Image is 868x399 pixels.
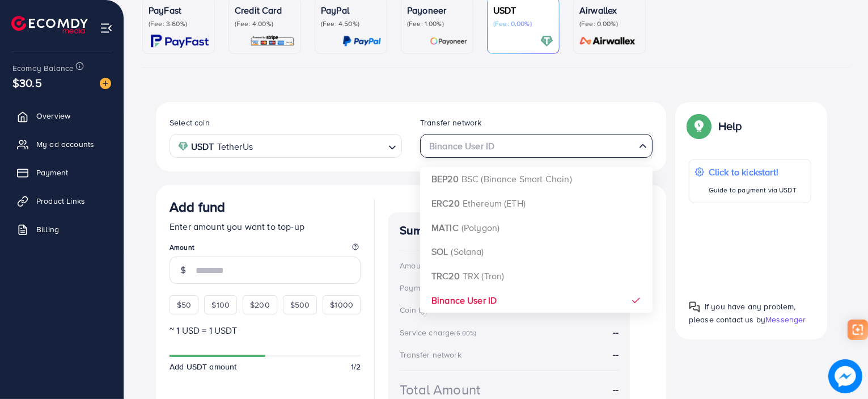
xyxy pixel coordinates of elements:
span: If you have any problem, please contact us by [689,301,796,325]
input: Search for option [256,137,384,155]
span: (Solana) [451,245,484,258]
div: Payment Method [400,282,461,293]
img: card [342,35,381,48]
span: My ad accounts [36,138,94,150]
p: Airwallex [579,3,640,17]
a: Payment [9,161,115,184]
p: Guide to payment via USDT [709,183,797,197]
img: card [430,35,467,48]
legend: Amount [170,242,361,257]
span: $1000 [330,299,353,310]
p: USDT [493,3,553,17]
span: Add USDT amount [170,361,236,372]
a: Billing [9,218,115,241]
img: image [100,78,111,89]
a: Product Links [9,190,115,212]
strong: SOL [431,245,448,258]
span: Messenger [765,314,806,325]
div: Transfer network [400,349,461,360]
p: Help [718,119,742,133]
p: ~ 1 USD = 1 USDT [170,324,361,337]
span: Ethereum (ETH) [463,197,526,209]
span: Overview [36,110,70,121]
p: Enter amount you want to top-up [170,220,361,233]
strong: TRC20 [431,270,460,282]
span: BSC (Binance Smart Chain) [461,173,572,185]
strong: -- [613,326,619,338]
input: Search for option [425,137,634,155]
span: Ecomdy Balance [12,62,74,74]
strong: Binance User ID [431,294,497,306]
img: coin [178,141,188,152]
p: (Fee: 4.50%) [321,19,381,28]
p: Credit Card [235,3,295,17]
div: Service charge [400,327,480,338]
small: (6.00%) [454,329,476,338]
img: Popup guide [689,116,709,136]
div: Search for option [420,134,653,157]
span: Payment [36,167,68,178]
strong: USDT [191,138,214,155]
span: $50 [177,299,191,310]
h3: Add fund [170,199,225,215]
h4: Summary [400,224,619,238]
span: 1/2 [351,361,361,372]
p: (Fee: 3.60%) [149,19,209,28]
label: Select coin [170,117,210,128]
span: Billing [36,224,59,235]
img: card [576,35,640,48]
a: My ad accounts [9,133,115,156]
strong: ERC20 [431,197,460,209]
p: Click to kickstart! [709,165,797,179]
span: TRX (Tron) [463,270,505,282]
span: (Polygon) [461,221,499,234]
img: card [250,35,295,48]
img: card [540,35,553,48]
span: $200 [250,299,270,310]
strong: -- [613,383,619,396]
p: (Fee: 1.00%) [407,19,467,28]
img: menu [100,22,113,35]
p: Payoneer [407,3,467,17]
p: (Fee: 0.00%) [493,19,553,28]
p: (Fee: 4.00%) [235,19,295,28]
strong: -- [613,348,619,360]
span: $100 [211,299,230,310]
div: Coin type [400,304,434,316]
p: PayFast [149,3,209,17]
span: $30.5 [12,74,42,91]
img: Popup guide [689,301,700,313]
div: Search for option [170,134,402,157]
a: Overview [9,104,115,127]
div: Amount [400,260,427,271]
p: PayPal [321,3,381,17]
span: Product Links [36,195,85,207]
strong: BEP20 [431,173,459,185]
p: (Fee: 0.00%) [579,19,640,28]
label: Transfer network [420,117,482,128]
img: image [828,359,862,393]
span: $500 [290,299,310,310]
img: logo [11,16,88,33]
strong: MATIC [431,221,459,234]
span: TetherUs [217,138,253,155]
img: card [151,35,209,48]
